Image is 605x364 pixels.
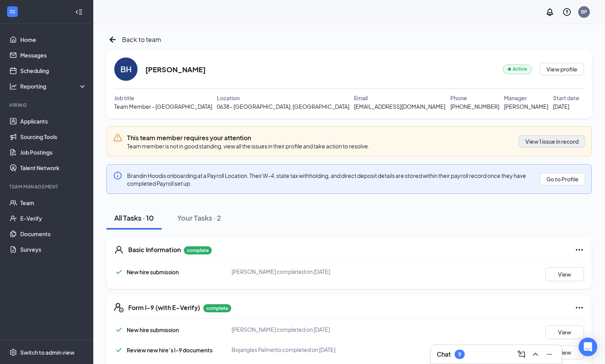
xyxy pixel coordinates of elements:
[127,347,213,354] span: Review new hire’s I-9 documents
[127,143,370,150] span: Team member is not in good standing, view all the issues in their profile and take action to reso...
[232,346,335,353] span: Bojangles Palmetto completed on [DATE]
[437,350,451,359] h3: Chat
[20,160,87,176] a: Talent Network
[113,171,122,180] svg: Info
[127,326,179,333] span: New hire submission
[545,350,554,359] svg: Minimize
[127,268,179,275] span: New hire submission
[9,82,17,90] svg: Analysis
[354,102,445,111] span: [EMAIL_ADDRESS][DOMAIN_NAME]
[114,267,124,277] svg: Checkmark
[553,102,569,111] span: [DATE]
[114,303,124,312] svg: FormI9EVerifyIcon
[9,102,85,108] div: Hiring
[354,94,368,102] span: Email
[545,267,584,281] button: View
[515,348,528,361] button: ComposeMessage
[106,33,119,46] svg: ArrowLeftNew
[575,303,584,312] svg: Ellipses
[529,348,542,361] button: ChevronUp
[517,350,526,359] svg: ComposeMessage
[114,345,124,355] svg: Checkmark
[553,94,579,102] span: Start date
[203,304,231,312] p: complete
[540,63,584,75] button: View profile
[114,102,212,111] span: Team Member - [GEOGRAPHIC_DATA]
[531,350,540,359] svg: ChevronUp
[114,213,154,223] div: All Tasks · 10
[20,226,87,242] a: Documents
[127,134,370,142] h3: This team member requires your attention
[543,348,556,361] button: Minimize
[20,195,87,211] a: Team
[579,338,597,356] div: Open Intercom Messenger
[113,133,122,142] svg: Warning
[20,129,87,145] a: Sourcing Tools
[184,246,212,254] p: complete
[545,345,584,359] button: View
[20,211,87,226] a: E-Verify
[217,94,240,102] span: Location
[217,102,349,111] span: 0638 - [GEOGRAPHIC_DATA], [GEOGRAPHIC_DATA]
[9,8,16,16] svg: WorkstreamLogo
[504,94,527,102] span: Manager
[20,242,87,257] a: Surveys
[127,172,526,187] span: Brandin Hood is onboarding at a Payroll Location. Their W-4, state tax withholding, and direct de...
[20,113,87,129] a: Applicants
[106,33,161,46] a: ArrowLeftNewBack to team
[120,64,132,75] div: BH
[20,32,87,47] a: Home
[114,245,124,254] svg: User
[513,66,527,73] span: Active
[75,8,83,16] svg: Collapse
[562,7,572,17] svg: QuestionInfo
[114,94,134,102] span: Job title
[20,63,87,78] a: Scheduling
[519,135,585,148] button: View 1 issue in record
[20,348,75,356] div: Switch to admin view
[450,102,499,111] span: [PHONE_NUMBER]
[458,351,461,358] div: 9
[540,173,585,185] button: Go to Profile
[128,303,200,312] h5: Form I-9 (with E-Verify)
[20,47,87,63] a: Messages
[575,245,584,254] svg: Ellipses
[114,325,124,334] svg: Checkmark
[177,213,221,223] div: Your Tasks · 2
[504,102,548,111] span: [PERSON_NAME]
[581,9,587,15] div: BP
[128,246,181,254] h5: Basic Information
[145,64,206,74] h2: [PERSON_NAME]
[232,326,330,333] span: [PERSON_NAME] completed on [DATE]
[545,7,554,17] svg: Notifications
[20,82,87,90] div: Reporting
[20,145,87,160] a: Job Postings
[9,348,17,356] svg: Settings
[122,35,161,44] span: Back to team
[450,94,467,102] span: Phone
[9,183,85,190] div: Team Management
[232,268,330,275] span: [PERSON_NAME] completed on [DATE]
[545,325,584,339] button: View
